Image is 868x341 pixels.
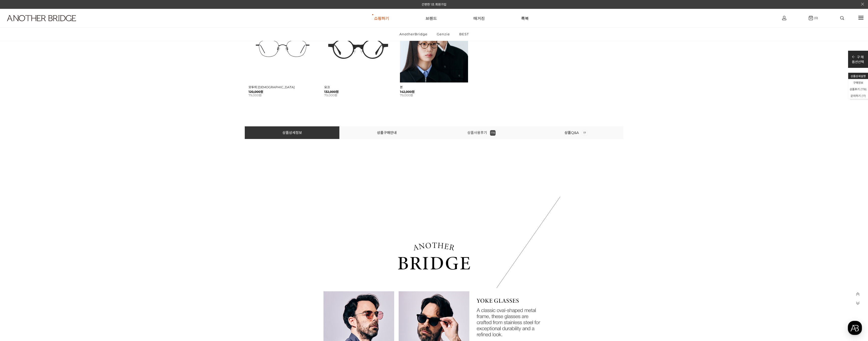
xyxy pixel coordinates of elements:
[377,130,397,135] a: 상품구매안내
[840,16,844,20] img: search
[582,130,587,136] span: 17
[861,88,866,91] span: 178
[809,16,813,20] img: cart
[395,27,432,41] a: AnotherBridge
[2,160,33,173] a: 홈
[422,3,446,6] a: 간편한 1초 회원가입
[324,94,392,97] li: 79,000원
[432,27,454,41] a: Genzie
[65,160,97,173] a: 설정
[490,130,496,136] span: 178
[249,90,317,94] strong: 120,000원
[249,85,295,89] a: 모두의 [DEMOGRAPHIC_DATA]
[324,90,392,94] strong: 132,000원
[16,167,19,172] span: 홈
[400,90,468,94] strong: 142,000원
[400,85,403,89] a: 본
[813,16,818,20] span: (0)
[467,130,496,135] a: 상품사용후기
[324,14,392,82] img: 요크 글라스 - 트렌디한 디자인의 유니크한 안경 이미지
[564,130,587,135] a: 상품Q&A
[324,85,330,89] a: 요크
[400,94,468,97] li: 79,000원
[473,9,485,27] a: 매거진
[425,9,437,27] a: 브랜드
[249,94,317,97] li: 79,000원
[521,9,529,27] a: 룩북
[782,16,786,20] img: cart
[282,130,302,135] a: 상품상세정보
[852,54,864,59] p: 구 매
[7,15,76,21] img: logo
[3,15,133,34] a: logo
[852,59,864,64] p: 옵션선택
[33,160,65,173] a: 대화
[809,16,818,20] a: (0)
[400,14,468,82] img: 본 - 동그란 렌즈로 돋보이는 아세테이트 안경 이미지
[249,14,317,82] img: 모두의 안경 - 다양한 크기에 맞춘 다용도 디자인 이미지
[78,167,84,172] span: 설정
[46,168,52,172] span: 대화
[455,27,473,41] a: BEST
[374,9,389,27] a: 쇼핑하기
